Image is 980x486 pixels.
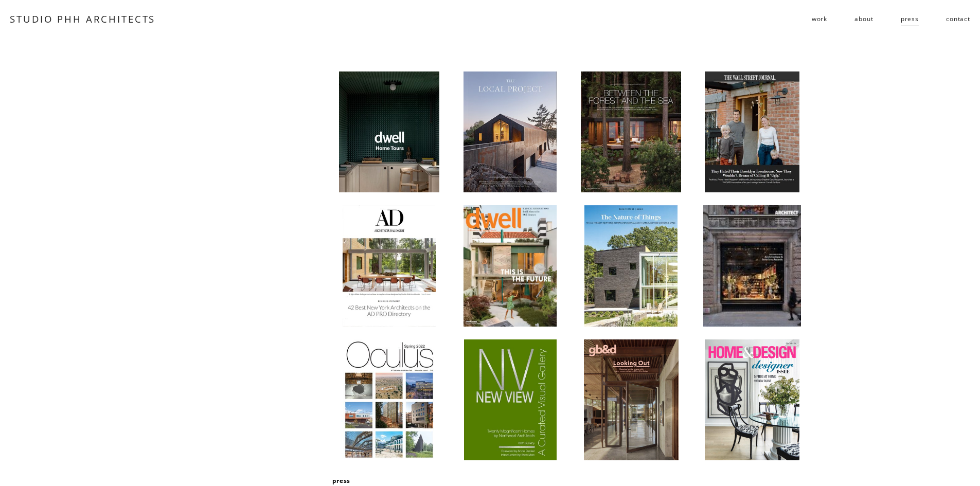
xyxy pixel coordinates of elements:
[10,12,155,25] a: STUDIO PHH ARCHITECTS
[812,11,827,26] span: work
[901,11,919,27] a: press
[854,11,873,27] a: about
[946,11,970,27] a: contact
[812,11,827,27] a: folder dropdown
[332,476,350,484] strong: press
